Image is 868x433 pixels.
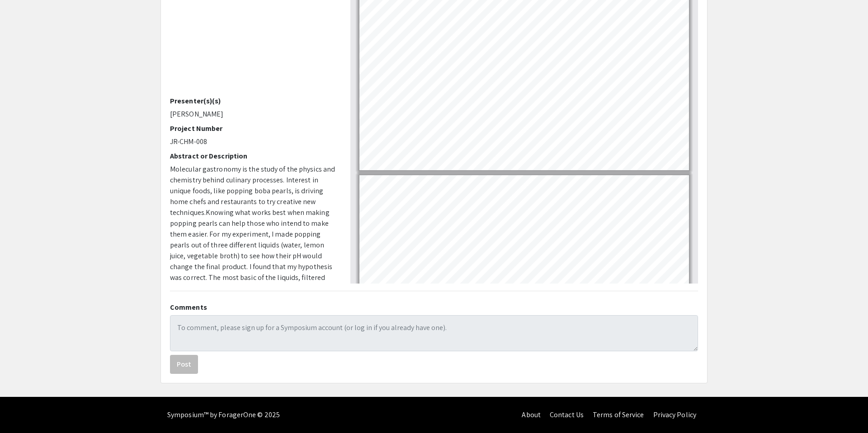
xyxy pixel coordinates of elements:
[170,109,337,120] p: [PERSON_NAME]
[593,410,644,419] a: Terms of Service
[170,303,698,312] h2: Comments
[167,397,280,433] div: Symposium™ by ForagerOne © 2025
[170,164,335,217] span: Molecular gastronomy is the study of the physics and chemistry behind culinary processes. Interes...
[170,124,337,133] h2: Project Number
[170,136,337,147] p: JR-CHM-008
[170,355,198,374] button: Post
[653,410,696,419] a: Privacy Policy
[170,208,334,380] span: Knowing what works best when making popping pearls can help those who intend to make them easier....
[170,152,337,160] h2: Abstract or Description
[550,410,584,419] a: Contact Us
[522,410,541,419] a: About
[355,171,693,364] div: Page 2
[170,97,337,105] h2: Presenter(s)(s)
[7,392,38,426] iframe: Chat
